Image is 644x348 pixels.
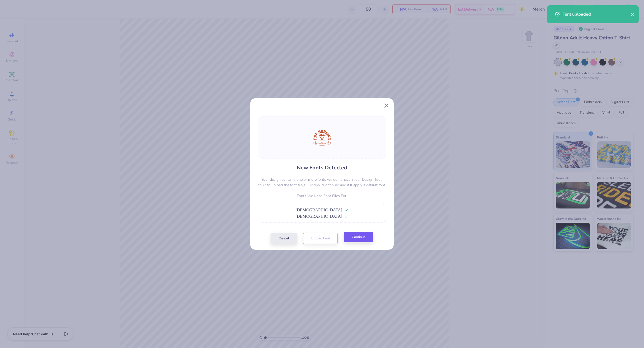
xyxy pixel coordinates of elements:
[295,208,342,212] span: [DEMOGRAPHIC_DATA]
[258,177,386,188] p: Your design contains one or more fonts we don't have in our Design Tool. You can upload the font ...
[562,11,631,17] div: Font uploaded
[295,214,342,219] span: [DEMOGRAPHIC_DATA]
[631,11,634,17] button: close
[297,164,347,171] h4: New Fonts Detected
[344,232,373,243] button: Continue
[271,233,297,244] button: Cancel
[258,193,386,199] p: Fonts We Need Font Files For:
[382,101,392,111] button: Close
